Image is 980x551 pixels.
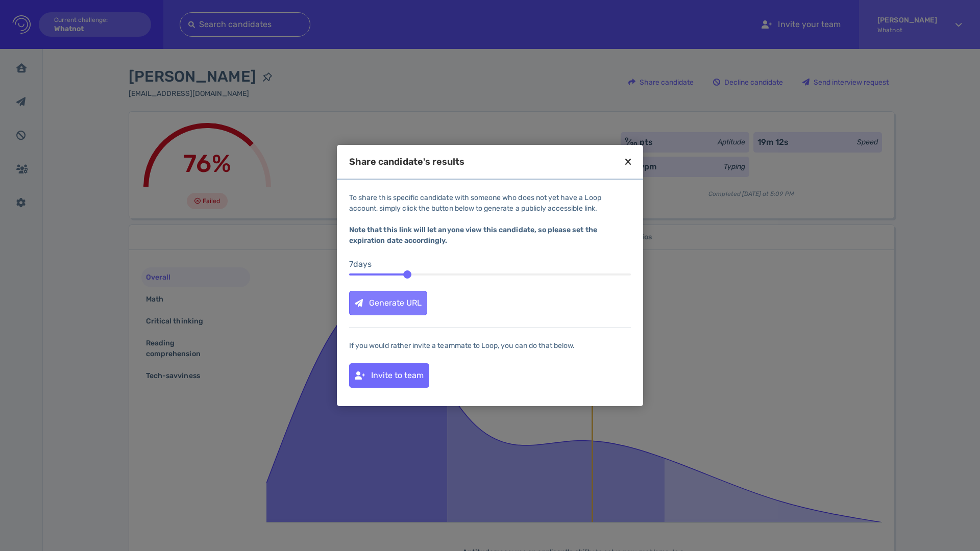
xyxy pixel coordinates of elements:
[349,291,427,315] button: Generate URL
[349,226,597,245] b: Note that this link will let anyone view this candidate, so please set the expiration date accord...
[350,291,427,315] div: Generate URL
[349,192,631,246] div: To share this specific candidate with someone who does not yet have a Loop account, simply click ...
[349,340,631,351] div: If you would rather invite a teammate to Loop, you can do that below.
[349,258,631,270] div: 7 day s
[349,363,429,388] button: Invite to team
[349,157,464,166] div: Share candidate's results
[350,364,429,387] div: Invite to team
